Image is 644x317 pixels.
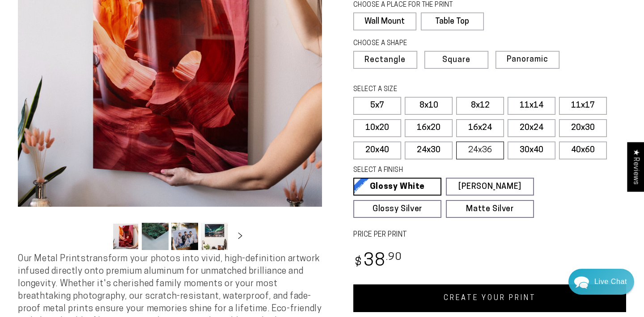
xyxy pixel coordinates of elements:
label: 5x7 [353,97,401,115]
label: Wall Mount [353,13,416,30]
a: Glossy White [353,178,441,196]
label: PRICE PER PRINT [353,230,626,240]
span: Panoramic [507,55,548,64]
label: 16x20 [405,119,453,137]
a: CREATE YOUR PRINT [353,284,626,312]
legend: CHOOSE A SHAPE [353,39,477,49]
button: Slide left [90,227,110,246]
label: 16x24 [456,119,504,137]
legend: SELECT A FINISH [353,166,513,175]
div: Chat widget toggle [568,269,634,295]
a: [PERSON_NAME] [446,178,534,196]
label: 40x60 [559,142,607,159]
label: 8x12 [456,97,504,115]
span: Rectangle [364,56,406,64]
label: 10x20 [353,119,401,137]
button: Load image 2 in gallery view [142,223,169,250]
button: Load image 1 in gallery view [112,223,139,250]
label: 11x17 [559,97,607,115]
button: Load image 3 in gallery view [171,223,198,250]
label: 24x36 [456,142,504,159]
button: Load image 4 in gallery view [201,223,228,250]
label: 20x40 [353,142,401,159]
legend: SELECT A SIZE [353,85,513,95]
div: Click to open Judge.me floating reviews tab [627,142,644,192]
button: Slide right [230,227,250,246]
a: Matte Silver [446,200,534,218]
a: Glossy Silver [353,200,441,218]
span: $ [355,257,362,269]
label: 24x30 [405,142,453,159]
legend: CHOOSE A PLACE FOR THE PRINT [353,0,475,10]
div: Contact Us Directly [594,269,627,295]
label: 20x24 [508,119,555,137]
label: 20x30 [559,119,607,137]
label: 8x10 [405,97,453,115]
span: Square [442,56,470,64]
bdi: 38 [353,253,402,270]
label: 30x40 [508,142,555,159]
label: 11x14 [508,97,555,115]
label: Table Top [421,13,484,30]
sup: .90 [386,252,402,263]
